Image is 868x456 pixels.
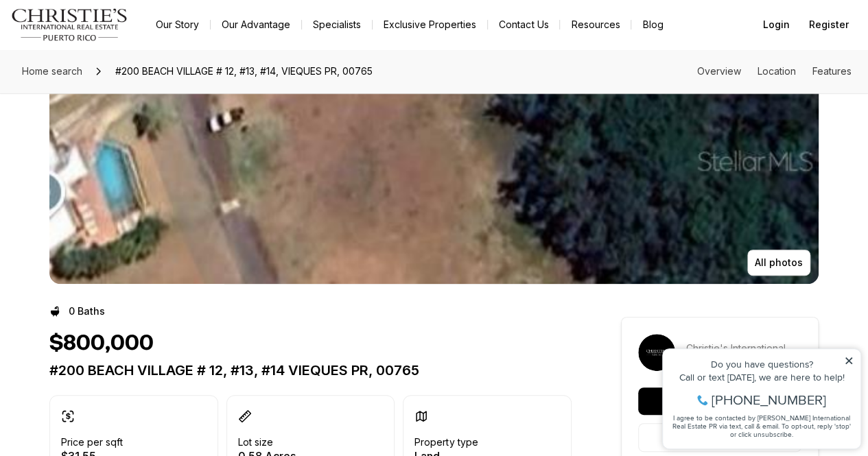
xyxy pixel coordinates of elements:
[414,437,478,448] p: Property type
[49,331,154,357] h1: $800,000
[488,15,559,34] button: Contact Us
[49,37,819,284] div: Listing Photos
[110,60,378,82] span: #200 BEACH VILLAGE # 12, #13, #14, VIEQUES PR, 00765
[812,65,852,77] a: Skip to: Features
[697,66,852,77] nav: Page section menu
[69,306,105,317] p: 0 Baths
[49,362,572,379] p: #200 BEACH VILLAGE # 12, #13, #14 VIEQUES PR, 00765
[11,8,128,41] img: logo
[14,31,198,40] div: Do you have questions?
[22,65,82,77] span: Home search
[49,37,819,284] button: View image gallery
[56,64,171,78] span: [PHONE_NUMBER]
[697,65,741,77] a: Skip to: Overview
[16,60,88,82] a: Home search
[145,15,210,34] a: Our Story
[373,15,487,34] a: Exclusive Properties
[14,44,198,53] div: Call or text [DATE], we are here to help!
[801,11,857,38] button: Register
[17,84,196,110] span: I agree to be contacted by [PERSON_NAME] International Real Estate PR via text, call & email. To ...
[560,15,631,34] a: Resources
[638,387,801,415] button: Request a tour
[49,37,819,284] li: 1 of 1
[809,19,849,30] span: Register
[763,19,790,30] span: Login
[61,437,123,448] p: Price per sqft
[211,15,301,34] a: Our Advantage
[755,257,803,268] p: All photos
[747,250,810,276] button: All photos
[758,65,796,77] a: Skip to: Location
[238,437,273,448] p: Lot size
[638,423,801,452] button: Contact agent
[755,11,798,38] button: Login
[631,15,674,34] a: Blog
[302,15,372,34] a: Specialists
